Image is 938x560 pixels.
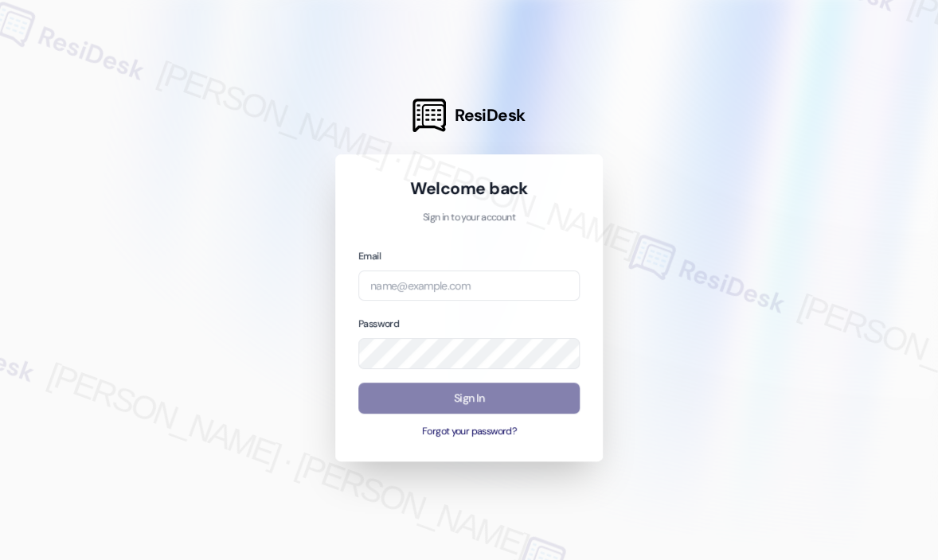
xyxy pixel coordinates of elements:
[358,383,580,414] button: Sign In
[358,425,580,439] button: Forgot your password?
[358,177,580,200] h1: Welcome back
[358,250,381,262] label: Email
[358,211,580,225] p: Sign in to your account
[412,99,446,132] img: ResiDesk Logo
[455,104,526,126] span: ResiDesk
[358,270,580,301] input: name@example.com
[358,317,399,330] label: Password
